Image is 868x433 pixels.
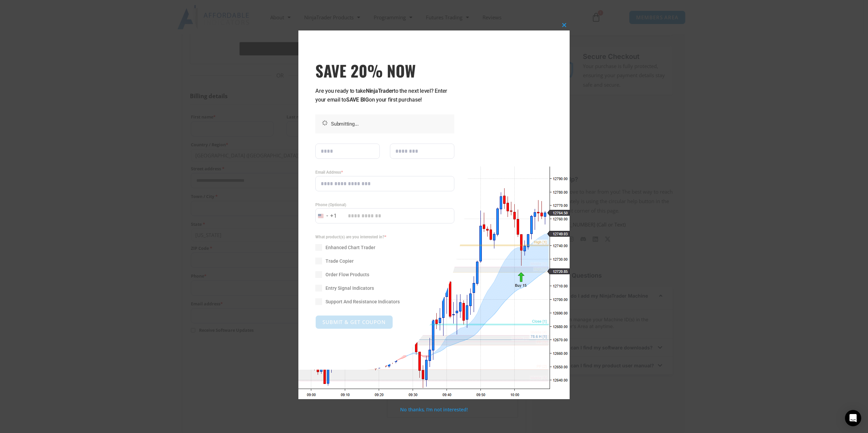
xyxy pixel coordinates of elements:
p: Are you ready to take to the next level? Enter your email to on your first purchase! [315,87,454,104]
p: Submitting... [331,120,451,128]
strong: NinjaTrader [366,88,394,94]
a: No thanks, I’m not interested! [400,406,468,413]
strong: SAVE BIG [346,96,369,103]
h3: SAVE 20% NOW [315,61,454,80]
div: Open Intercom Messenger [845,410,861,426]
